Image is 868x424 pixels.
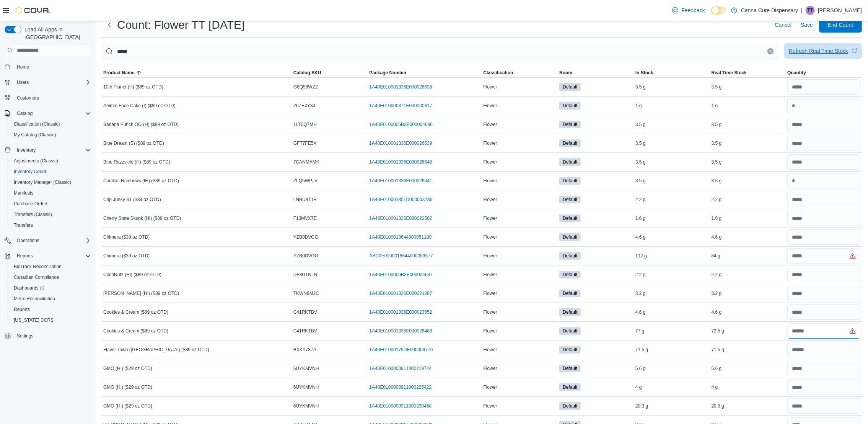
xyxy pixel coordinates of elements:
[789,47,848,55] div: Refresh Real Time Stock
[293,178,318,184] span: ZLQ5WPJV
[710,195,786,204] div: 2.2 g
[563,403,577,409] span: Default
[710,308,786,317] div: 4.6 g
[11,262,91,271] span: BioTrack Reconciliation
[483,159,497,165] span: Flower
[14,62,32,72] a: Home
[293,84,318,90] span: G6Q58WZ2
[483,403,497,409] span: Flower
[741,6,798,15] p: Canna Cure Dispensary
[563,309,577,316] span: Default
[103,121,179,128] span: Banana Punch OG (H) ($89 oz OTD)
[293,272,318,278] span: DF8UTNLN
[2,108,94,119] button: Catalog
[710,383,786,392] div: 4 g
[786,68,862,77] button: Quantity
[11,167,91,176] span: Inventory Count
[798,17,816,33] button: Save
[369,103,432,109] a: 1A40E010000371E000000817
[368,68,482,77] button: Package Number
[634,383,710,392] div: 4 g
[483,196,497,203] span: Flower
[635,70,653,76] span: In Stock
[11,156,91,165] span: Adjustments (Classic)
[11,130,91,139] span: My Catalog (Classic)
[775,21,791,29] span: Cancel
[17,110,33,116] span: Catalog
[293,347,316,353] span: BXKY787A
[14,78,91,87] span: Users
[559,214,581,222] span: Default
[559,196,581,203] span: Default
[559,102,581,110] span: Default
[11,305,33,314] a: Reports
[559,158,581,166] span: Default
[14,93,42,103] a: Customers
[293,159,319,165] span: 7CANMAMK
[11,262,65,271] a: BioTrack Reconciliation
[14,146,39,155] button: Inventory
[369,159,432,165] a: 1A40E010001336E000026640
[634,308,710,317] div: 4.6 g
[17,237,39,244] span: Operations
[710,120,786,129] div: 3.5 g
[2,92,94,103] button: Customers
[14,296,55,302] span: Metrc Reconciliation
[818,6,862,15] p: [PERSON_NAME]
[559,308,581,316] span: Default
[806,6,815,15] div: Tyrese Travis
[11,221,36,230] a: Transfers
[11,316,57,325] a: [US_STATE] CCRS
[634,401,710,411] div: 20.3 g
[293,70,321,76] span: Catalog SKU
[102,68,292,77] button: Product Name
[17,64,29,70] span: Home
[103,215,181,221] span: Cherry State Skunk (HI) ($89 oz OTD)
[634,289,710,298] div: 3.2 g
[2,250,94,261] button: Reports
[559,233,581,241] span: Default
[103,234,150,240] span: Chimera ($39 oz OTD)
[634,364,710,373] div: 5.6 g
[563,121,577,128] span: Default
[563,252,577,259] span: Default
[11,188,91,198] span: Manifests
[103,253,150,259] span: Chimera ($39 oz OTD)
[103,70,134,76] span: Product Name
[634,195,710,204] div: 2.2 g
[801,6,803,15] p: |
[559,402,581,410] span: Default
[103,159,170,165] span: Blue Razzsicle (H) ($89 oz OTD)
[2,145,94,156] button: Inventory
[483,309,497,315] span: Flower
[559,177,581,185] span: Default
[8,315,94,326] button: [US_STATE] CCRS
[14,93,91,103] span: Customers
[8,166,94,177] button: Inventory Count
[14,179,71,185] span: Inventory Manager (Classic)
[103,103,176,109] span: Animal Face Cake (I) ($89 oz OTD)
[14,132,56,138] span: My Catalog (Classic)
[559,346,581,354] span: Default
[483,70,513,76] span: Classification
[634,232,710,242] div: 4.6 g
[8,188,94,198] button: Manifests
[772,17,795,33] button: Cancel
[710,176,786,185] div: 3.5 g
[819,17,862,33] button: End Count
[15,7,50,14] img: Cova
[369,272,433,278] a: 1A40E0100006B3E000004687
[293,328,317,334] span: C41RKTBV
[369,253,433,259] a: ABC0E0100018644000059577
[563,384,577,391] span: Default
[369,196,432,203] a: 1A40E010001851D000003786
[14,109,91,118] span: Catalog
[369,309,432,315] a: 1A40E010001336E000023652
[634,270,710,279] div: 2.2 g
[710,270,786,279] div: 2.2 g
[369,140,432,146] a: 1A40E010001336E000026639
[11,294,58,303] a: Metrc Reconciliation
[563,271,577,278] span: Default
[11,178,91,187] span: Inventory Manager (Classic)
[710,251,786,260] div: 84 g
